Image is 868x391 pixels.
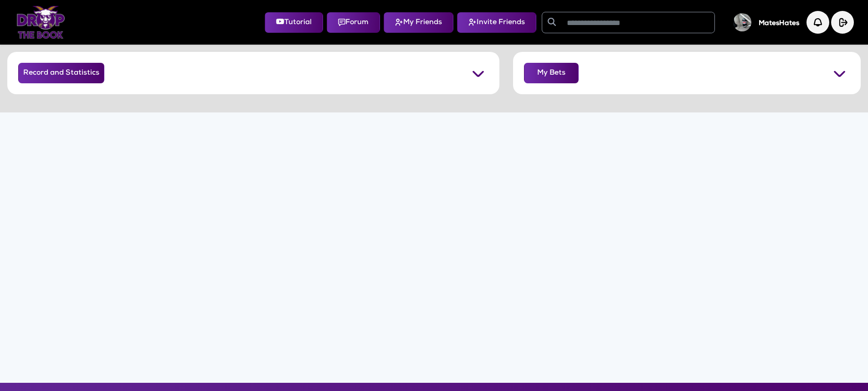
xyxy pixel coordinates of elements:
[524,63,579,83] button: My Bets
[457,12,536,33] button: Invite Friends
[18,63,104,83] button: Record and Statistics
[759,20,799,28] h5: MatesHates
[806,11,829,34] img: Notification
[327,12,380,33] button: Forum
[384,12,453,33] button: My Friends
[16,6,65,39] img: Logo
[733,13,751,31] img: User
[265,12,323,33] button: Tutorial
